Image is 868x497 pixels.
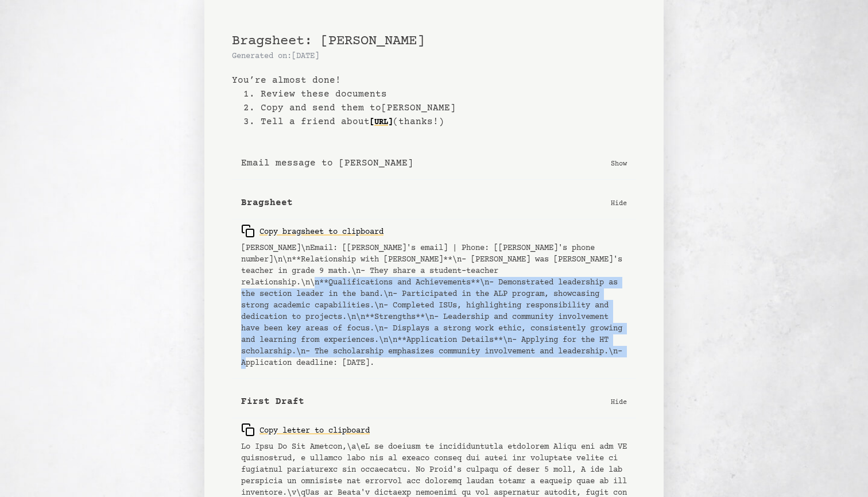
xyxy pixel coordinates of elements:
a: [URL] [370,113,393,132]
p: Hide [611,396,627,407]
button: First Draft Hide [232,386,636,418]
button: Copy bragsheet to clipboard [241,219,383,242]
span: Bragsheet: [PERSON_NAME] [232,33,425,49]
b: Bragsheet [241,196,293,210]
p: Hide [611,197,627,209]
div: Copy bragsheet to clipboard [241,224,383,238]
b: You’re almost done! [232,74,636,87]
div: Copy letter to clipboard [241,423,370,437]
li: 3. Tell a friend about (thanks!) [243,115,636,129]
button: Bragsheet Hide [232,187,636,219]
p: Show [611,157,627,169]
p: Generated on: [DATE] [232,51,636,62]
b: First Draft [241,395,304,409]
b: Email message to [PERSON_NAME] [241,156,413,170]
li: 2. Copy and send them to [PERSON_NAME] [243,101,636,115]
button: Copy letter to clipboard [241,418,370,441]
pre: [PERSON_NAME]\nEmail: [[PERSON_NAME]'s email] | Phone: [[PERSON_NAME]'s phone number]\n\n**Relati... [241,242,627,369]
button: Email message to [PERSON_NAME] Show [232,147,636,180]
li: 1. Review these documents [243,87,636,101]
